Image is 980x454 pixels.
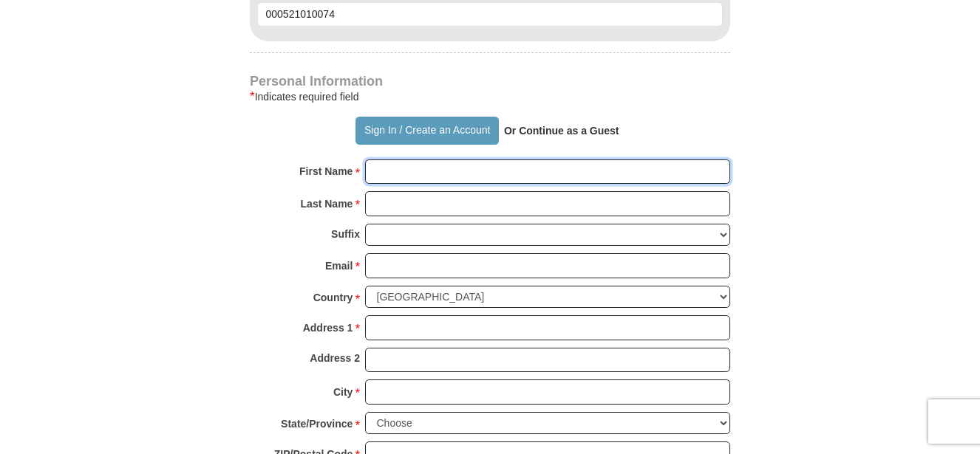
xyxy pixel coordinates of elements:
[250,75,730,87] h4: Personal Information
[250,88,730,106] div: Indicates required field
[325,255,353,276] strong: Email
[313,287,353,308] strong: Country
[281,413,353,434] strong: State/Province
[301,193,353,214] strong: Last Name
[310,348,360,368] strong: Address 2
[333,382,353,402] strong: City
[355,117,498,145] button: Sign In / Create an Account
[303,317,353,338] strong: Address 1
[504,125,619,137] strong: Or Continue as a Guest
[299,161,353,182] strong: First Name
[331,224,360,244] strong: Suffix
